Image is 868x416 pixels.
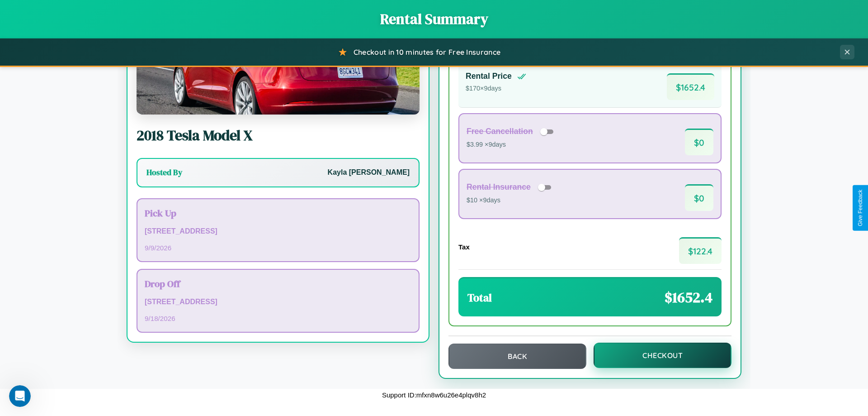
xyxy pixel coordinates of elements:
p: $ 170 × 9 days [466,83,526,95]
h4: Rental Price [466,72,512,81]
p: $3.99 × 9 days [467,139,557,151]
p: Support ID: mfxn8w6u26e4plqv8h2 [382,389,486,401]
span: $ 0 [685,129,713,155]
h4: Tax [458,243,470,251]
h3: Pick Up [145,206,411,220]
span: $ 122.4 [679,237,722,264]
h3: Hosted By [146,167,182,178]
h4: Rental Insurance [467,182,531,192]
p: 9 / 18 / 2026 [145,312,411,325]
h2: 2018 Tesla Model X [137,125,420,145]
p: Kayla [PERSON_NAME] [328,166,410,179]
p: $10 × 9 days [467,195,554,206]
h3: Total [467,290,492,305]
button: Back [448,344,586,369]
h4: Free Cancellation [467,127,533,136]
span: $ 0 [685,184,713,211]
div: Give Feedback [857,190,863,226]
p: [STREET_ADDRESS] [145,225,411,238]
iframe: Intercom live chat [9,385,31,407]
p: [STREET_ADDRESS] [145,296,411,309]
span: $ 1652.4 [665,287,712,307]
h3: Drop Off [145,277,411,290]
button: Checkout [594,343,731,368]
img: Tesla Model X [137,24,420,115]
p: 9 / 9 / 2026 [145,242,411,254]
h1: Rental Summary [9,9,859,29]
span: $ 1652.4 [667,73,714,100]
span: Checkout in 10 minutes for Free Insurance [354,48,500,57]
